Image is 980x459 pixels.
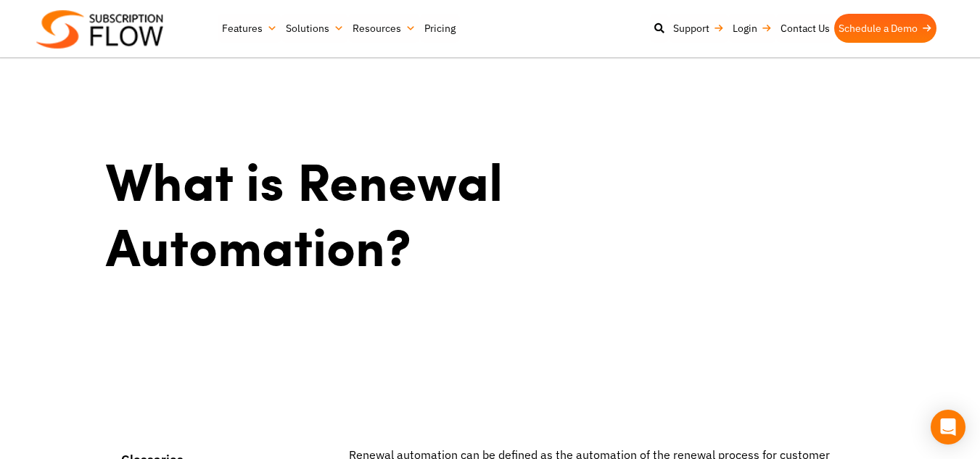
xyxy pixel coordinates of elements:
a: Login [728,14,776,43]
a: Schedule a Demo [834,14,936,43]
a: Features [218,14,281,43]
a: Contact Us [776,14,834,43]
a: Pricing [420,14,460,43]
a: Support [669,14,728,43]
a: Resources [348,14,420,43]
img: Subscriptionflow [36,10,163,49]
h1: What is Renewal Automation? [106,147,588,278]
div: Open Intercom Messenger [931,410,965,444]
a: Solutions [281,14,348,43]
